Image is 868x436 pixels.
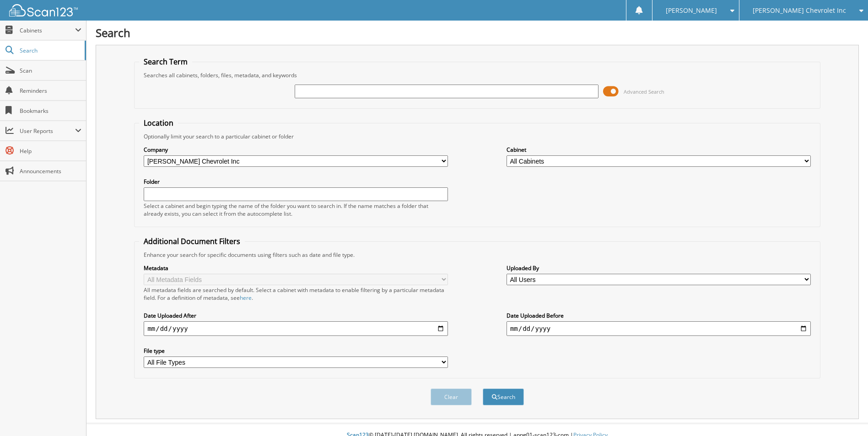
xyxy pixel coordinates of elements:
[96,25,859,40] h1: Search
[144,321,448,336] input: start
[20,147,81,155] span: Help
[20,47,80,54] span: Search
[507,312,811,319] label: Date Uploaded Before
[144,202,448,218] div: Select a cabinet and begin typing the name of the folder you want to search in. If the name match...
[139,251,815,259] div: Enhance your search for specific documents using filters such as date and file type.
[624,88,664,95] span: Advanced Search
[507,321,811,336] input: end
[20,87,81,95] span: Reminders
[240,294,252,302] a: here
[20,127,75,135] span: User Reports
[144,264,448,272] label: Metadata
[9,4,78,16] img: scan123-logo-white.svg
[431,388,472,405] button: Clear
[144,347,448,355] label: File type
[144,146,448,154] label: Company
[20,167,81,175] span: Announcements
[139,57,192,67] legend: Search Term
[144,286,448,302] div: All metadata fields are searched by default. Select a cabinet with metadata to enable filtering b...
[139,71,815,79] div: Searches all cabinets, folders, files, metadata, and keywords
[483,388,524,405] button: Search
[666,8,717,13] span: [PERSON_NAME]
[20,67,81,74] span: Scan
[507,264,811,272] label: Uploaded By
[753,8,846,13] span: [PERSON_NAME] Chevrolet Inc
[144,178,448,186] label: Folder
[144,312,448,319] label: Date Uploaded After
[20,107,81,115] span: Bookmarks
[507,146,811,154] label: Cabinet
[139,133,815,140] div: Optionally limit your search to a particular cabinet or folder
[139,236,245,246] legend: Additional Document Filters
[20,27,75,34] span: Cabinets
[139,118,178,128] legend: Location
